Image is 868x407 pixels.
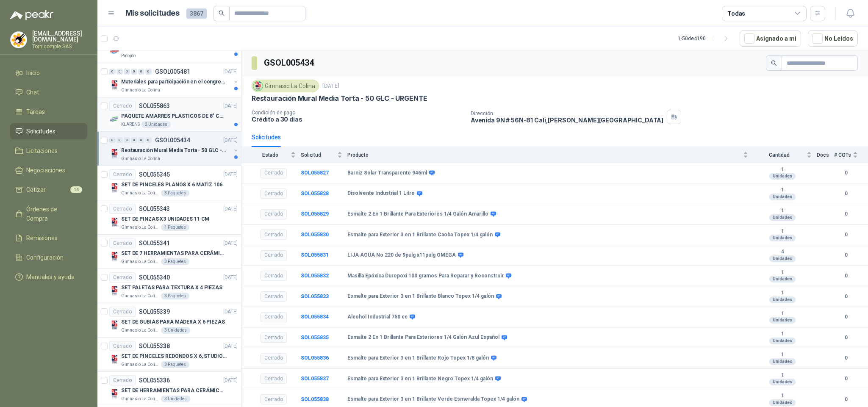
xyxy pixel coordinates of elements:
[109,354,119,365] img: Company Logo
[10,182,87,198] a: Cotizar14
[347,293,494,300] b: Esmalte para Exterior 3 en 1 Brillante Blanco Topex 1/4 galón
[252,94,427,103] p: Restauración Mural Media Torta - 50 GLC - URGENTE
[10,201,87,227] a: Órdenes de Compra
[121,121,140,128] p: KLARENS
[769,194,796,200] div: Unidades
[753,249,812,255] b: 4
[753,290,812,296] b: 1
[347,396,519,403] b: Esmalte para Exterior 3 en 1 Brillante Verde Esmeralda Topex 1/4 galón
[10,65,87,81] a: Inicio
[727,9,745,18] div: Todas
[753,208,812,214] b: 1
[109,375,136,385] div: Cerrado
[347,147,753,163] th: Producto
[252,133,281,142] div: Solicitudes
[347,334,499,341] b: Esmalte 2 En 1 Brillante Para Exteriores 1/4 Galón Azul Español
[121,215,209,223] p: SET DE PINZAS X3 UNIDADES 11 CM
[10,104,87,120] a: Tareas
[753,310,812,317] b: 1
[97,166,241,200] a: CerradoSOL055345[DATE] Company LogoSET DE PINCELES PLANOS X 6 MATIZ 106Gimnasio La Colina3 Paquetes
[121,361,159,368] p: Gimnasio La Colina
[121,87,160,94] p: Gimnasio La Colina
[301,314,329,320] b: SOL055834
[121,112,227,120] p: PAQUETE AMARRES PLASTICOS DE 8" COLOR NEGRO
[301,211,329,217] b: SOL055829
[121,147,227,155] p: Restauración Mural Media Torta - 50 GLC - URGENTE
[753,372,812,379] b: 1
[347,314,408,321] b: Alcohol Industrial 750 cc
[145,69,152,75] div: 0
[252,116,464,123] p: Crédito a 30 días
[223,377,238,385] p: [DATE]
[301,252,329,258] a: SOL055831
[70,186,82,193] span: 14
[109,80,119,90] img: Company Logo
[109,389,119,399] img: Company Logo
[109,66,239,94] a: 0 0 0 0 0 0 GSOL005481[DATE] Company LogoMateriales para participación en el congreso, UIGimnasio...
[834,354,858,362] b: 0
[109,69,116,75] div: 0
[121,78,227,86] p: Materiales para participación en el congreso, UI
[26,253,64,262] span: Configuración
[347,355,489,362] b: Esmalte para Exterior 3 en 1 Brillante Rojo Topex 1/8 galón
[10,10,53,20] img: Logo peakr
[301,170,329,176] a: SOL055827
[252,152,289,158] span: Estado
[121,190,159,197] p: Gimnasio La Colina
[125,7,180,19] h1: Mis solicitudes
[109,135,239,162] a: 0 0 0 0 0 0 GSOL005434[DATE] Company LogoRestauración Mural Media Torta - 50 GLC - URGENTEGimnasi...
[161,361,189,368] div: 3 Paquetes
[139,309,170,315] p: SOL055339
[109,217,119,227] img: Company Logo
[261,353,287,363] div: Cerrado
[769,214,796,221] div: Unidades
[753,331,812,338] b: 1
[161,396,190,402] div: 3 Unidades
[678,32,733,45] div: 1 - 50 de 4190
[109,137,116,143] div: 0
[124,137,130,143] div: 0
[347,190,415,197] b: Disolvente Industrial 1 Litro
[301,355,329,361] b: SOL055836
[834,251,858,259] b: 0
[32,44,87,49] p: Tornicomple SAS
[223,239,238,247] p: [DATE]
[97,303,241,338] a: CerradoSOL055339[DATE] Company LogoSET DE GUBIAS PARA MADERA X 6 PIEZASGimnasio La Colina3 Unidades
[223,342,238,350] p: [DATE]
[10,162,87,178] a: Negociaciones
[139,377,170,383] p: SOL055336
[301,396,329,402] b: SOL055838
[223,205,238,213] p: [DATE]
[141,121,171,128] div: 2 Unidades
[301,191,329,197] a: SOL055828
[109,320,119,330] img: Company Logo
[322,82,339,90] p: [DATE]
[121,284,222,292] p: SET PALETAS PARA TEXTURA X 4 PIEZAS
[10,123,87,139] a: Solicitudes
[223,308,238,316] p: [DATE]
[186,8,207,19] span: 3867
[121,53,136,59] p: Patojito
[97,235,241,269] a: CerradoSOL055341[DATE] Company LogoSET DE 7 HERRAMIENTAS PARA CERÁMICA, AMARILLASGimnasio La Coli...
[109,272,136,282] div: Cerrado
[161,258,189,265] div: 3 Paquetes
[121,224,159,231] p: Gimnasio La Colina
[264,56,315,69] h3: GSOL005434
[26,68,40,78] span: Inicio
[121,258,159,265] p: Gimnasio La Colina
[834,272,858,280] b: 0
[753,147,817,163] th: Cantidad
[124,69,130,75] div: 0
[834,293,858,301] b: 0
[10,84,87,100] a: Chat
[121,352,227,360] p: SET DE PINCELES REDONDOS X 6, STUDIO 306
[769,173,796,180] div: Unidades
[121,181,222,189] p: SET DE PINCELES PLANOS X 6 MATIZ 106
[301,335,329,341] b: SOL055835
[10,143,87,159] a: Licitaciones
[753,352,812,358] b: 1
[219,10,225,16] span: search
[97,372,241,406] a: CerradoSOL055336[DATE] Company LogoSET DE HERRAMIENTAS PARA CERÁMICA EN MADERA X 5 PIEZASGimnasio...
